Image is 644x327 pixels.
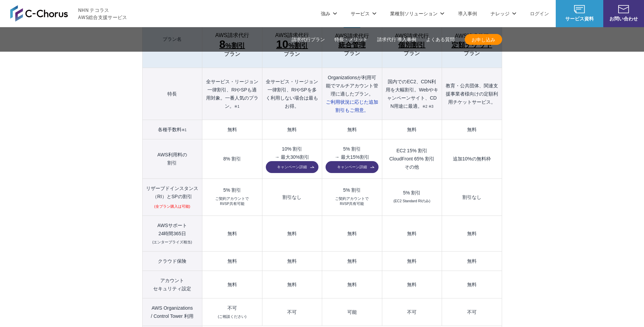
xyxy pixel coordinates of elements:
a: キャンペーン詳細 [266,161,318,173]
small: (全プラン購入は可能) [154,204,190,209]
div: 5% 割引 [326,188,378,192]
a: 請求代行プラン [292,36,325,43]
span: 8 [219,38,225,50]
span: お申し込み [465,36,502,43]
a: ログイン [530,10,549,17]
p: 強み [321,10,337,17]
a: AWS請求代行 個別割引プラン [386,33,438,56]
small: ※2 ※3 [422,104,434,108]
td: 割引なし [442,178,502,216]
td: 無料 [322,216,382,252]
p: ナレッジ [491,10,516,17]
td: 無料 [262,252,322,271]
span: プラン [284,51,300,57]
th: AWS Organizations / Control Tower 利用 [142,298,202,326]
span: お問い合わせ [603,15,644,22]
a: AWS請求代行 統合管理プラン [326,33,378,56]
th: 教育・公共団体、関連支援事業者様向けの定額利用チケットサービス。 [442,68,502,120]
td: 無料 [382,216,442,252]
td: 不可 [442,298,502,326]
td: 無料 [442,271,502,298]
td: 5% 割引 → 最大15%割引 [322,139,382,179]
a: 導入事例 [458,10,477,17]
span: 10 [276,38,289,50]
small: (エンタープライズ相当) [152,240,192,244]
small: (ご相談ください) [218,314,246,319]
a: 請求代行 導入事例 [377,36,417,43]
td: 無料 [202,216,262,252]
td: 無料 [262,216,322,252]
span: NHN テコラス AWS総合支援サービス [78,6,127,21]
td: 不可 [202,298,262,326]
td: 無料 [442,120,502,139]
th: 全サービス・リージョン一律割引、RIやSPも適用対象。一番人気のプラン。 [202,68,262,120]
span: プラン [464,50,480,56]
small: ご契約アカウントで RI/SP共有可能 [215,196,249,207]
td: 不可 [262,298,322,326]
span: プラン [344,50,360,56]
td: 無料 [322,120,382,139]
span: プラン [224,51,240,57]
span: サービス資料 [556,15,603,22]
span: 個別割引 [398,39,425,50]
th: 国内でのEC2、CDN利用を大幅割引。Webやキャンペーンサイト、CDN用途に最適。 [382,68,442,120]
span: %割引 [276,39,308,51]
small: ※1 [234,104,239,108]
p: 業種別ソリューション [390,10,444,17]
span: プラン [404,50,420,56]
span: 統合管理 [338,39,366,50]
a: よくある質問 [426,36,455,43]
td: 不可 [382,298,442,326]
a: AWS請求代行 定額チケットプラン [445,33,498,56]
td: 追加10%の無料枠 [442,139,502,179]
td: EC2 15% 割引 CloudFront 65% 割引 その他 [382,139,442,179]
th: クラウド保険 [142,252,202,271]
th: AWS利用料の 割引 [142,139,202,179]
td: 10% 割引 → 最大30%割引 [262,139,322,179]
small: (EC2 Standard RIのみ) [393,199,430,204]
img: AWS総合支援サービス C-Chorus サービス資料 [574,5,585,13]
th: 特長 [142,68,202,120]
a: AWS請求代行 10%割引プラン [266,32,318,57]
small: ご契約アカウントで RI/SP共有可能 [335,196,369,207]
span: AWS請求代行 [455,33,489,39]
td: 無料 [442,252,502,271]
td: 可能 [322,298,382,326]
td: 無料 [262,120,322,139]
th: AWSサポート 24時間365日 [142,216,202,252]
span: ご利用状況に応じた [326,99,378,113]
a: キャンペーン詳細 [326,161,378,173]
td: 無料 [202,252,262,271]
td: 無料 [382,271,442,298]
small: ※1 [182,128,187,132]
td: 割引なし [262,178,322,216]
div: 5% 割引 [386,190,438,195]
span: AWS請求代行 [395,33,429,39]
th: Organizationsが利用可能でマルチアカウント管理に適したプラン。 [322,68,382,120]
a: AWS総合支援サービス C-Chorus NHN テコラスAWS総合支援サービス [10,5,127,21]
a: お申し込み [465,34,502,45]
td: 無料 [442,216,502,252]
p: サービス [351,10,376,17]
th: アカウント セキュリティ設定 [142,271,202,298]
th: 全サービス・リージョン一律割引、RIやSPを多く利用しない場合は最もお得。 [262,68,322,120]
td: 8% 割引 [202,139,262,179]
td: 無料 [202,271,262,298]
td: 無料 [322,271,382,298]
span: AWS請求代行 [335,33,369,39]
a: AWS請求代行 8%割引 プラン [206,32,258,57]
div: 5% 割引 [206,188,258,192]
td: 無料 [382,252,442,271]
a: 特長・メリット [334,36,368,43]
span: AWS請求代行 [275,32,309,38]
th: プラン名 [142,10,202,68]
td: 無料 [262,271,322,298]
span: AWS請求代行 [215,32,249,38]
td: 無料 [202,120,262,139]
img: お問い合わせ [618,5,629,13]
span: 定額チケット [452,39,492,50]
th: リザーブドインスタンス （RI）とSPの割引 [142,178,202,216]
td: 無料 [382,120,442,139]
span: %割引 [219,39,245,51]
th: 各種手数料 [142,120,202,139]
